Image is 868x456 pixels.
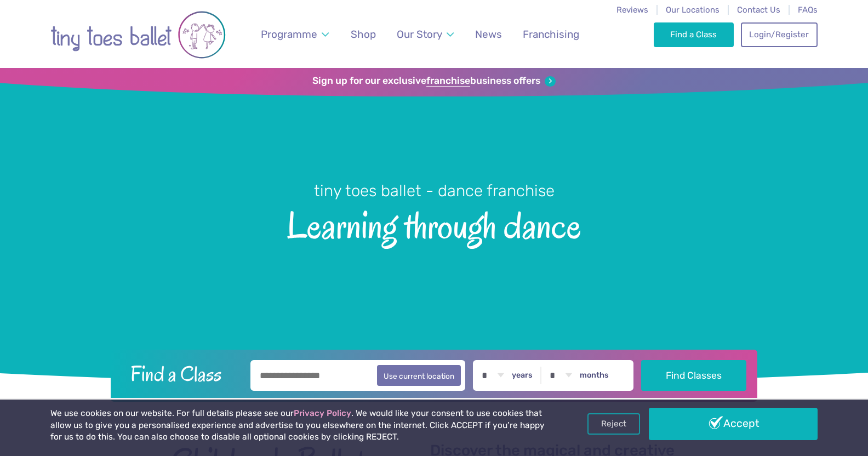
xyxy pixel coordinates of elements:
[294,408,351,418] a: Privacy Policy
[50,7,226,62] img: tiny toes ballet
[580,371,609,380] label: months
[397,28,442,41] span: Our Story
[261,28,317,41] span: Programme
[512,371,533,380] label: years
[523,28,579,41] span: Franchising
[518,21,585,47] a: Franchising
[587,413,640,434] a: Reject
[641,360,747,391] button: Find Classes
[346,21,381,47] a: Shop
[666,5,719,15] a: Our Locations
[475,28,502,41] span: News
[314,181,555,200] small: tiny toes ballet - dance franchise
[256,21,334,47] a: Programme
[19,202,849,246] span: Learning through dance
[654,22,734,47] a: Find a Class
[50,408,549,443] p: We use cookies on our website. For full details please see our . We would like your consent to us...
[426,75,470,87] strong: franchise
[616,5,648,15] a: Reviews
[741,22,818,47] a: Login/Register
[470,21,507,47] a: News
[312,75,555,87] a: Sign up for our exclusivefranchisebusiness offers
[737,5,780,15] a: Contact Us
[122,360,243,387] h2: Find a Class
[351,28,376,41] span: Shop
[798,5,818,15] a: FAQs
[392,21,459,47] a: Our Story
[649,408,818,440] a: Accept
[377,365,461,386] button: Use current location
